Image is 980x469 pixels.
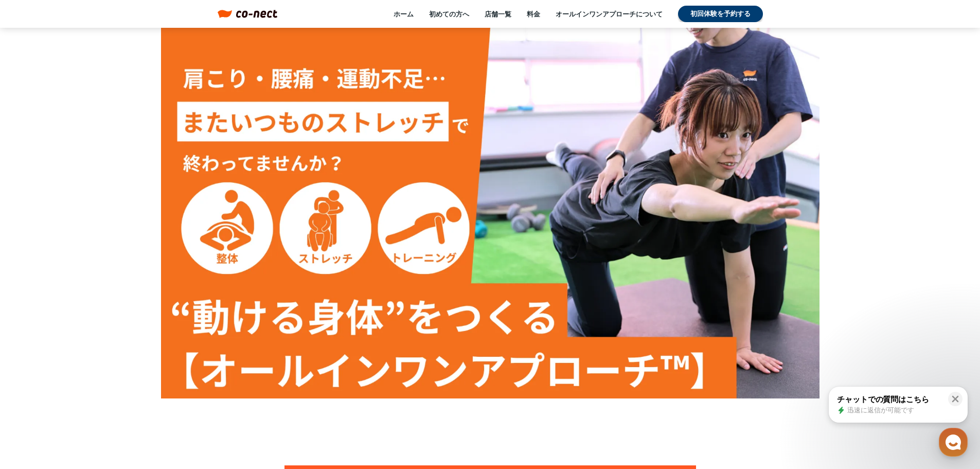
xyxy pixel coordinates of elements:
a: 初回体験を予約する [678,6,763,22]
a: オールインワンアプローチについて [556,9,663,19]
a: ホーム [394,9,414,19]
a: 初めての方へ [429,9,469,19]
a: 料金 [527,9,540,19]
a: 店舗一覧 [485,9,511,19]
